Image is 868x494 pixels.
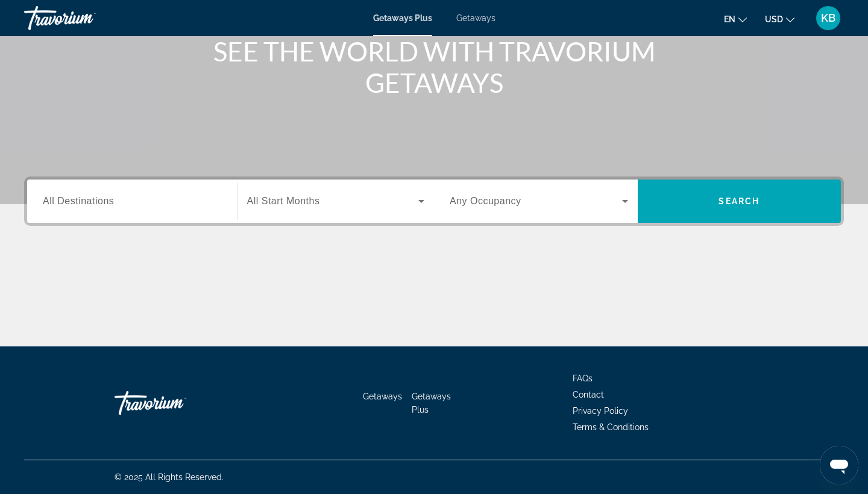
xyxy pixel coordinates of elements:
a: Terms & Conditions [573,422,649,432]
a: Getaways Plus [373,13,432,23]
a: Travorium [24,2,145,34]
span: © 2025 All Rights Reserved. [115,472,224,482]
div: Search widget [27,180,841,223]
a: Privacy Policy [573,406,628,416]
a: FAQs [573,374,593,383]
span: Search [719,196,759,206]
button: Change currency [765,10,794,28]
span: Any Occupancy [450,196,521,206]
a: Getaways [456,13,495,23]
input: Select destination [43,195,221,209]
span: USD [765,14,783,24]
a: Go Home [115,385,235,421]
a: Getaways [363,392,402,401]
span: en [724,14,735,24]
iframe: Кнопка запуска окна обмена сообщениями [820,446,858,484]
h1: SEE THE WORLD WITH TRAVORIUM GETAWAYS [208,36,660,98]
button: Search [638,180,841,223]
span: All Destinations [43,196,114,206]
button: User Menu [813,5,844,31]
a: Getaways Plus [412,392,451,414]
span: KB [821,12,835,24]
span: All Start Months [247,196,320,206]
button: Change language [724,10,747,28]
a: Contact [573,390,604,399]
